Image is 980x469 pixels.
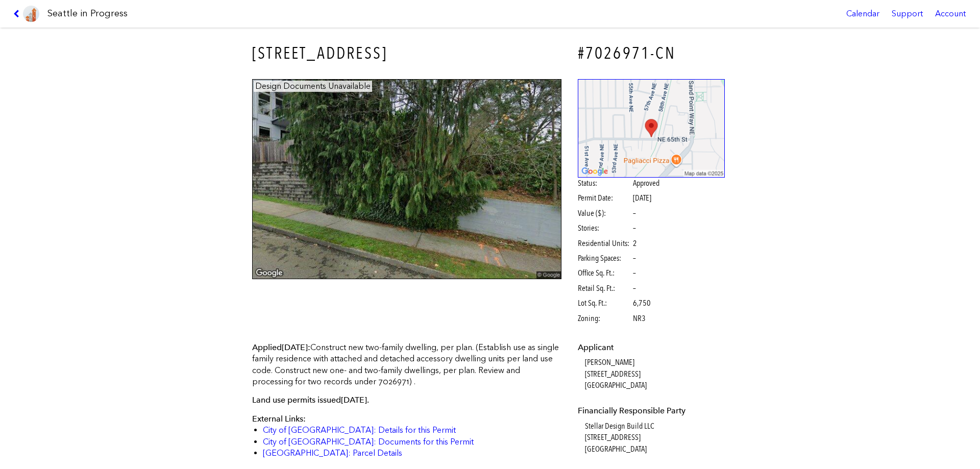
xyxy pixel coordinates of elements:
span: Zoning: [578,313,631,324]
img: 5720_NE_65TH_ST_SEATTLE.jpg [252,79,561,280]
span: [DATE] [282,342,308,352]
span: 6,750 [633,298,651,309]
span: – [633,283,636,294]
p: Construct new two-family dwelling, per plan. (Establish use as single family residence with attac... [252,342,561,388]
img: staticmap [578,79,725,178]
span: [DATE] [341,395,367,405]
dt: Applicant [578,342,725,353]
img: favicon-96x96.png [23,6,39,22]
span: NR3 [633,313,646,324]
h4: #7026971-CN [578,42,725,65]
span: Office Sq. Ft.: [578,267,631,279]
a: City of [GEOGRAPHIC_DATA]: Details for this Permit [263,425,456,435]
p: Land use permits issued . [252,394,561,406]
span: – [633,253,636,264]
a: City of [GEOGRAPHIC_DATA]: Documents for this Permit [263,437,474,447]
a: [GEOGRAPHIC_DATA]: Parcel Details [263,448,402,458]
span: Applied : [252,342,310,352]
span: Approved [633,178,659,189]
span: Residential Units: [578,238,631,249]
dd: Stellar Design Build LLC [STREET_ADDRESS] [GEOGRAPHIC_DATA] [585,421,725,455]
span: Value ($): [578,208,631,219]
span: Status: [578,178,631,189]
span: – [633,267,636,279]
span: Permit Date: [578,192,631,204]
span: Parking Spaces: [578,253,631,264]
span: – [633,223,636,234]
figcaption: Design Documents Unavailable [254,81,372,92]
h1: Seattle in Progress [47,7,128,20]
span: Stories: [578,223,631,234]
span: Retail Sq. Ft.: [578,283,631,294]
span: External Links: [252,414,306,424]
h3: [STREET_ADDRESS] [252,42,561,65]
span: – [633,208,636,219]
dd: [PERSON_NAME] [STREET_ADDRESS] [GEOGRAPHIC_DATA] [585,357,725,391]
span: 2 [633,238,637,249]
dt: Financially Responsible Party [578,405,725,416]
span: Lot Sq. Ft.: [578,298,631,309]
span: [DATE] [633,193,651,203]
